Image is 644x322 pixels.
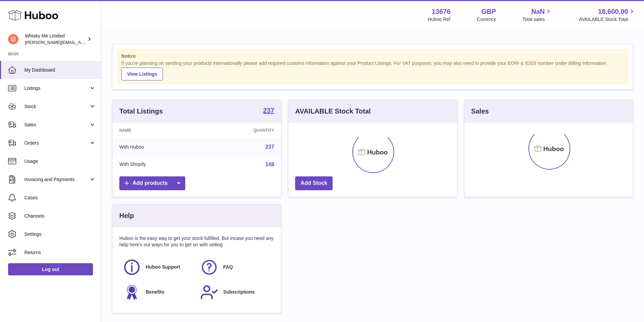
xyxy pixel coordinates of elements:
a: Subscriptions [200,283,271,301]
strong: Notice [121,53,624,59]
div: If you're planning on sending your products internationally please add required customs informati... [121,60,624,80]
th: Name [113,123,204,138]
strong: 13676 [432,7,451,16]
a: FAQ [200,258,271,276]
a: View Listings [121,68,163,80]
a: Add products [119,176,185,190]
span: Sales [24,122,89,128]
h3: AVAILABLE Stock Total [295,107,371,116]
span: NaN [531,7,545,16]
a: NaN Total sales [522,7,552,23]
span: Subscriptions [223,289,255,295]
a: Benefits [123,283,193,301]
span: Returns [24,249,96,256]
span: Orders [24,140,89,146]
div: Currency [477,16,496,23]
h3: Sales [471,107,489,116]
div: Huboo Ref [428,16,451,23]
td: With Huboo [113,138,204,156]
span: Huboo Support [146,264,180,270]
span: Channels [24,213,96,219]
a: 237 [265,144,275,150]
span: FAQ [223,264,233,270]
span: Usage [24,158,96,165]
span: Listings [24,85,89,92]
a: Huboo Support [123,258,193,276]
span: [PERSON_NAME][EMAIL_ADDRESS][DOMAIN_NAME] [25,40,136,45]
span: 18,600.00 [598,7,628,16]
span: Settings [24,231,96,238]
a: 237 [263,107,274,115]
a: 18,600.00 AVAILABLE Stock Total [579,7,636,23]
span: AVAILABLE Stock Total [579,16,636,23]
span: Benefits [146,289,164,295]
h3: Total Listings [119,107,163,116]
td: With Shopify [113,156,204,173]
span: Stock [24,103,89,110]
h3: Help [119,211,134,220]
img: frances@whiskyshop.com [8,34,18,44]
span: Total sales [522,16,552,23]
span: Cases [24,195,96,201]
span: Invoicing and Payments [24,176,89,183]
strong: GBP [481,7,496,16]
a: 148 [265,162,275,167]
a: Log out [8,263,93,275]
div: Whisky Me Limited [25,33,86,46]
span: My Dashboard [24,67,96,73]
strong: 237 [263,107,274,114]
p: Huboo is the easy way to get your stock fulfilled. But incase you need any help here's our ways f... [119,235,274,248]
th: Quantity [204,123,281,138]
a: Add Stock [295,176,333,190]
